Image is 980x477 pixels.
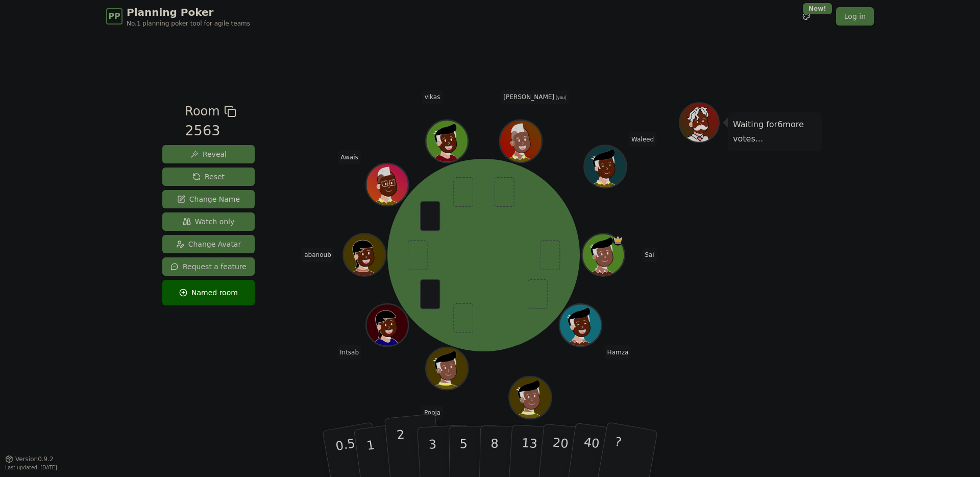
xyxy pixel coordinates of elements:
[733,117,817,146] p: Waiting for 6 more votes...
[501,121,541,161] button: Click to change your avatar
[629,132,656,147] span: Click to change your name
[162,212,255,231] button: Watch only
[190,149,227,159] span: Reveal
[162,235,255,253] button: Change Avatar
[179,288,238,298] span: Named room
[162,280,255,305] button: Named room
[183,217,235,227] span: Watch only
[162,168,255,186] button: Reset
[192,172,225,182] span: Reset
[127,19,250,28] span: No.1 planning poker tool for agile teams
[554,96,567,100] span: (you)
[185,121,236,141] div: 2563
[501,90,569,104] span: Click to change your name
[642,248,656,262] span: Click to change your name
[170,261,247,272] span: Request a feature
[176,239,241,249] span: Change Avatar
[302,248,334,262] span: Click to change your name
[803,3,832,14] div: New!
[338,150,360,164] span: Click to change your name
[5,465,57,470] span: Last updated: [DATE]
[177,194,240,204] span: Change Name
[108,10,120,22] span: PP
[605,345,631,360] span: Click to change your name
[797,7,816,26] button: New!
[5,455,54,463] button: Version0.9.2
[337,345,361,360] span: Click to change your name
[127,5,250,19] span: Planning Poker
[162,190,255,208] button: Change Name
[422,90,443,104] span: Click to change your name
[162,257,255,276] button: Request a feature
[185,102,219,121] span: Room
[836,7,874,26] a: Log in
[106,5,250,28] a: PPPlanning PokerNo.1 planning poker tool for agile teams
[612,235,623,246] span: Sai is the host
[162,145,255,163] button: Reveal
[422,406,443,420] span: Click to change your name
[15,455,54,463] span: Version 0.9.2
